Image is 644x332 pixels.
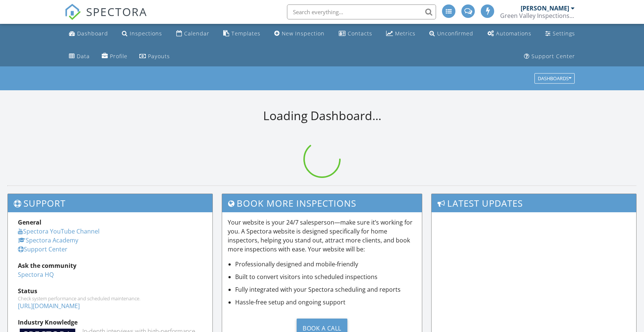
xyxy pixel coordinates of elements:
a: Spectora YouTube Channel [18,227,100,235]
li: Built to convert visitors into scheduled inspections [235,272,417,281]
p: Your website is your 24/7 salesperson—make sure it’s working for you. A Spectora website is desig... [228,218,417,254]
a: Inspections [119,27,165,41]
div: [PERSON_NAME] [521,4,569,12]
img: The Best Home Inspection Software - Spectora [64,4,81,20]
div: Support Center [531,53,575,60]
a: Settings [542,27,578,41]
a: Templates [220,27,263,41]
a: Unconfirmed [426,27,476,41]
div: Settings [553,30,575,37]
div: Green Valley Inspections inc [500,12,575,19]
h3: Book More Inspections [222,194,422,212]
a: [URL][DOMAIN_NAME] [18,302,80,310]
a: Payouts [136,50,173,63]
h3: Latest Updates [432,194,636,212]
li: Hassle-free setup and ongoing support [235,298,417,307]
div: Contacts [348,30,372,37]
div: Data [77,53,90,60]
div: Dashboard [77,30,108,37]
div: New Inspection [282,30,325,37]
div: Dashboards [538,76,571,81]
a: Spectora Academy [18,236,78,244]
a: Support Center [521,50,578,63]
a: New Inspection [271,27,328,41]
div: Templates [231,30,261,37]
a: Dashboard [66,27,111,41]
a: Metrics [383,27,419,41]
div: Metrics [395,30,416,37]
div: Calendar [184,30,209,37]
div: Payouts [148,53,170,60]
a: Automations (Advanced) [484,27,534,41]
li: Fully integrated with your Spectora scheduling and reports [235,285,417,294]
div: Automations [496,30,531,37]
a: Support Center [18,245,67,253]
a: Data [66,50,93,63]
a: Spectora HQ [18,270,54,279]
div: Ask the community [18,261,202,270]
a: SPECTORA [64,10,147,26]
div: Status [18,286,202,295]
div: Inspections [130,30,162,37]
input: Search everything... [287,4,436,19]
a: Calendar [173,27,212,41]
div: Industry Knowledge [18,318,202,327]
h3: Support [8,194,212,212]
div: Profile [110,53,127,60]
div: Unconfirmed [437,30,473,37]
a: Contacts [336,27,375,41]
span: SPECTORA [86,4,147,19]
strong: General [18,218,41,226]
a: Company Profile [99,50,130,63]
button: Dashboards [534,73,575,84]
li: Professionally designed and mobile-friendly [235,260,417,269]
div: Check system performance and scheduled maintenance. [18,295,202,301]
